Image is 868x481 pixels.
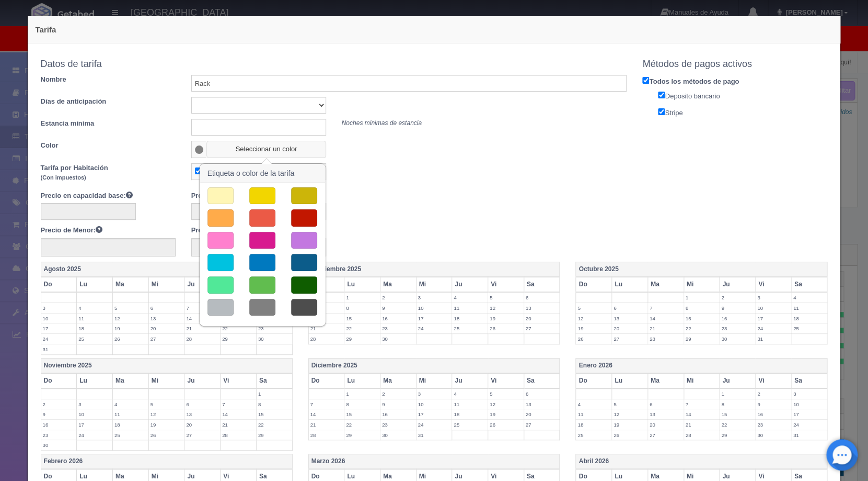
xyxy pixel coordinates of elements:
label: 29 [344,334,380,344]
label: 23 [380,420,416,430]
label: Nombre [33,75,183,85]
label: 28 [648,334,684,344]
th: Ju [184,373,221,388]
label: Color [33,141,183,151]
label: 2 [756,389,791,399]
h4: Métodos de pagos activos [642,59,827,70]
th: Enero 2026 [576,358,827,373]
label: 10 [416,303,452,313]
label: 22 [344,420,380,430]
label: 15 [257,409,292,419]
th: Mi [148,373,184,388]
label: 17 [77,420,112,430]
label: 15 [720,409,755,419]
label: 31 [416,430,452,440]
label: 13 [524,303,560,313]
label: 25 [452,323,488,333]
th: Sa [524,373,560,388]
label: 31 [41,344,77,354]
th: Vi [221,373,257,388]
label: 19 [488,409,524,419]
label: 10 [41,314,77,323]
th: Do [576,277,612,292]
label: 16 [380,314,416,323]
label: 29 [221,334,256,344]
label: 27 [524,323,560,333]
th: Do [308,373,344,388]
label: 2 [380,293,416,303]
label: Deposito bancario [650,90,835,102]
label: 20 [524,409,560,419]
label: 13 [648,409,684,419]
label: 21 [309,323,344,333]
label: 13 [524,399,560,409]
label: 26 [488,323,524,333]
label: 23 [257,323,292,333]
label: 26 [113,334,148,344]
label: 24 [756,323,791,333]
th: Vi [488,373,524,388]
label: 19 [488,314,524,323]
label: 12 [576,314,611,323]
button: Seleccionar un color [206,141,326,158]
label: 3 [41,303,77,313]
label: 7 [184,303,220,313]
label: 30 [380,430,416,440]
label: 14 [684,409,720,419]
label: Precio por persona extra : [191,191,282,201]
th: Lu [612,373,648,388]
th: Ju [184,277,221,292]
label: 2 [720,293,755,303]
th: Abril 2026 [576,454,827,469]
label: 2 [380,389,416,399]
label: 24 [416,420,452,430]
label: 25 [452,420,488,430]
label: 17 [41,323,77,333]
label: 11 [576,409,611,419]
label: 21 [309,420,344,430]
label: 22 [720,420,755,430]
i: Noches minimas de estancia [342,119,422,127]
label: 15 [344,314,380,323]
label: 8 [720,399,755,409]
th: Diciembre 2025 [308,358,560,373]
label: 13 [184,409,220,419]
label: 7 [309,399,344,409]
label: 4 [576,399,611,409]
label: 5 [149,399,184,409]
label: 8 [257,399,292,409]
label: 3 [792,389,827,399]
label: 2 [41,399,77,409]
label: 14 [184,314,220,323]
label: 27 [648,430,684,440]
label: 12 [488,303,524,313]
label: 17 [792,409,827,419]
label: 5 [612,399,647,409]
label: Precio en capacidad base: [41,191,133,201]
label: 19 [149,420,184,430]
label: 19 [113,323,148,333]
th: Mi [684,277,720,292]
label: 10 [792,399,827,409]
label: 12 [113,314,148,323]
label: 7 [684,399,720,409]
label: 6 [149,303,184,313]
label: 27 [524,420,560,430]
label: 17 [756,314,791,323]
label: 25 [77,334,112,344]
label: 18 [77,323,112,333]
label: 11 [452,399,488,409]
label: 10 [77,409,112,419]
label: 4 [452,293,488,303]
label: 21 [648,323,684,333]
label: 22 [344,323,380,333]
label: 14 [221,409,256,419]
label: 20 [149,323,184,333]
label: 4 [452,389,488,399]
label: 5 [488,389,524,399]
label: 7 [648,303,684,313]
label: 21 [221,420,256,430]
th: Ma [380,277,416,292]
span: $ [191,163,209,180]
label: 14 [648,314,684,323]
